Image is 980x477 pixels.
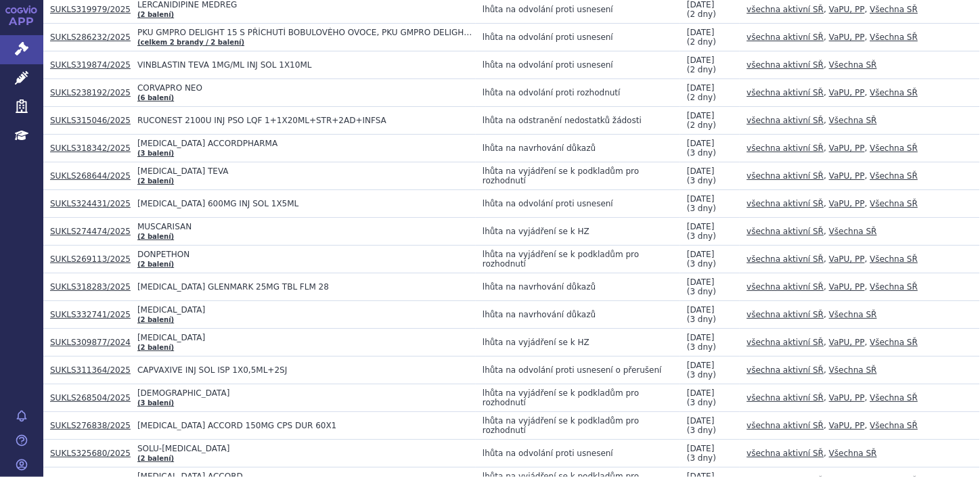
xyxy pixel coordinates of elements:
a: (2 balení) [137,233,174,240]
span: [MEDICAL_DATA] ACCORDPHARMA [137,139,476,148]
span: , [824,60,826,70]
span: [MEDICAL_DATA] ACCORD 150MG CPS DUR 60X1 [137,421,476,430]
a: Všechna SŘ [870,393,918,403]
a: VaPU, PP [829,171,865,181]
span: [MEDICAL_DATA] TEVA [137,166,476,176]
span: [DATE] [687,83,715,93]
td: lhůta na navrhování důkazů [476,301,680,329]
a: SUKLS238192/2025 [50,88,131,97]
span: , [865,282,868,292]
a: všechna aktivní SŘ [747,282,824,292]
a: všechna aktivní SŘ [747,32,824,42]
a: všechna aktivní SŘ [747,421,824,430]
td: lhůta na odvolání proti usnesení [476,51,680,79]
a: SUKLS276838/2025 [50,421,131,430]
span: , [824,310,826,319]
a: SUKLS268504/2025 [50,393,131,403]
a: Všechna SŘ [870,171,918,181]
span: [DATE] [687,139,715,148]
span: (3 dny) [687,426,716,435]
a: (3 balení) [137,399,174,407]
td: lhůta na odstranění nedostatků žádosti [476,107,680,135]
span: , [824,88,826,97]
td: lhůta na odvolání proti usnesení [476,24,680,51]
span: , [865,199,868,208]
a: SUKLS309877/2024 [50,338,131,347]
span: (3 dny) [687,231,716,241]
span: SOLU-[MEDICAL_DATA] [137,444,476,453]
td: lhůta na odvolání proti rozhodnutí [476,79,680,107]
span: CAPVAXIVE INJ SOL ISP 1X0,5ML+2SJ [137,365,476,375]
span: , [824,365,826,375]
span: [DATE] [687,194,715,204]
span: , [865,421,868,430]
a: všechna aktivní SŘ [747,254,824,264]
span: , [865,254,868,264]
span: (3 dny) [687,370,716,380]
span: [DATE] [687,305,715,315]
span: , [824,282,826,292]
a: VaPU, PP [829,338,865,347]
span: , [865,143,868,153]
td: lhůta na vyjádření se k podkladům pro rozhodnutí [476,162,680,190]
a: VaPU, PP [829,421,865,430]
span: VINBLASTIN TEVA 1MG/ML INJ SOL 1X10ML [137,60,476,70]
a: Všechna SŘ [829,116,877,125]
span: , [865,393,868,403]
span: , [865,171,868,181]
span: , [865,88,868,97]
span: CORVAPRO NEO [137,83,476,93]
span: (3 dny) [687,259,716,269]
a: SUKLS315046/2025 [50,116,131,125]
a: Všechna SŘ [829,227,877,236]
span: (3 dny) [687,398,716,407]
td: lhůta na vyjádření se k HZ [476,329,680,357]
a: všechna aktivní SŘ [747,88,824,97]
span: [DEMOGRAPHIC_DATA] [137,388,476,398]
a: SUKLS269113/2025 [50,254,131,264]
a: všechna aktivní SŘ [747,143,824,153]
td: lhůta na vyjádření se k podkladům pro rozhodnutí [476,246,680,273]
a: všechna aktivní SŘ [747,365,824,375]
span: (2 dny) [687,120,716,130]
span: [DATE] [687,388,715,398]
a: VaPU, PP [829,282,865,292]
a: SUKLS324431/2025 [50,199,131,208]
a: všechna aktivní SŘ [747,171,824,181]
a: všechna aktivní SŘ [747,5,824,14]
span: (2 dny) [687,9,716,19]
span: , [824,171,826,181]
span: , [824,32,826,42]
a: všechna aktivní SŘ [747,60,824,70]
span: [DATE] [687,361,715,370]
span: [MEDICAL_DATA] [137,305,476,315]
span: [DATE] [687,250,715,259]
a: všechna aktivní SŘ [747,199,824,208]
span: , [824,421,826,430]
span: , [824,199,826,208]
span: [MEDICAL_DATA] [137,333,476,342]
td: lhůta na navrhování důkazů [476,135,680,162]
span: (3 dny) [687,204,716,213]
span: (3 dny) [687,342,716,352]
span: , [824,116,826,125]
span: DONPETHON [137,250,476,259]
a: SUKLS325680/2025 [50,449,131,458]
a: Všechna SŘ [829,60,877,70]
a: (2 balení) [137,455,174,462]
a: (6 balení) [137,94,174,101]
a: všechna aktivní SŘ [747,393,824,403]
a: (2 balení) [137,177,174,185]
a: Všechna SŘ [870,199,918,208]
span: , [824,449,826,458]
td: lhůta na odvolání proti usnesení [476,190,680,218]
a: SUKLS274474/2025 [50,227,131,236]
span: (3 dny) [687,315,716,324]
span: , [865,32,868,42]
a: Všechna SŘ [870,88,918,97]
a: Všechna SŘ [829,449,877,458]
a: SUKLS311364/2025 [50,365,131,375]
span: [DATE] [687,444,715,453]
td: lhůta na odvolání proti usnesení [476,440,680,468]
td: lhůta na vyjádření se k podkladům pro rozhodnutí [476,412,680,440]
